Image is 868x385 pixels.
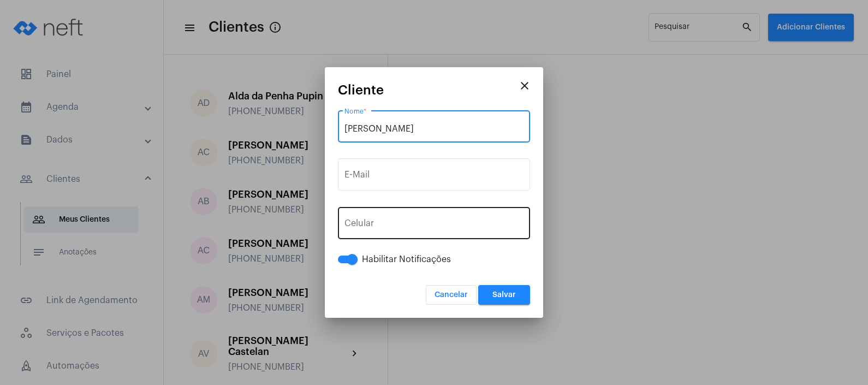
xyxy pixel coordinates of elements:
[478,285,530,305] button: Salvar
[435,291,468,299] span: Cancelar
[344,172,524,182] input: E-Mail
[362,253,451,266] span: Habilitar Notificações
[518,79,531,92] mat-icon: close
[344,221,524,230] input: 31 99999-1111
[426,285,477,305] button: Cancelar
[344,124,524,134] input: Digite o nome
[492,291,516,299] span: Salvar
[338,83,384,97] span: Cliente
